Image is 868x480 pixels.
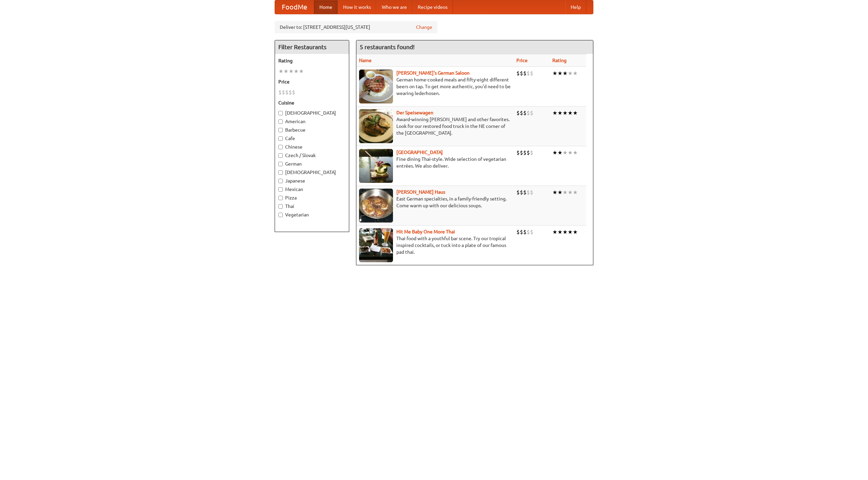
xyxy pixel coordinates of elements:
li: ★ [557,189,563,196]
a: Who we are [376,0,412,14]
li: ★ [568,109,573,117]
li: $ [520,189,523,196]
label: Pizza [278,194,346,201]
li: $ [516,109,520,117]
a: Price [516,58,528,63]
input: [DEMOGRAPHIC_DATA] [278,111,283,115]
li: $ [516,149,520,156]
li: ★ [557,149,563,156]
li: ★ [563,149,568,156]
li: ★ [552,228,557,236]
a: [GEOGRAPHIC_DATA] [396,150,443,155]
li: $ [282,89,285,96]
img: kohlhaus.jpg [359,189,393,223]
li: $ [289,89,292,96]
li: ★ [289,68,294,75]
li: $ [523,228,527,236]
li: $ [530,228,533,236]
li: $ [520,149,523,156]
label: [DEMOGRAPHIC_DATA] [278,110,346,116]
label: Chinese [278,143,346,150]
label: American [278,118,346,125]
li: $ [523,70,527,77]
input: Cafe [278,136,283,141]
li: $ [516,189,520,196]
h5: Rating [278,57,346,64]
a: Name [359,58,372,63]
li: ★ [557,70,563,77]
input: Mexican [278,187,283,192]
li: ★ [278,68,283,75]
li: $ [278,89,282,96]
li: $ [530,70,533,77]
a: Recipe videos [412,0,453,14]
input: Thai [278,204,283,209]
li: $ [516,70,520,77]
div: Deliver to: [STREET_ADDRESS][US_STATE] [275,21,437,33]
li: ★ [563,70,568,77]
label: Thai [278,203,346,210]
a: Home [314,0,338,14]
img: speisewagen.jpg [359,109,393,143]
a: How it works [338,0,376,14]
a: [PERSON_NAME]'s German Saloon [396,70,470,76]
a: [PERSON_NAME] Haus [396,189,445,195]
input: American [278,119,283,124]
li: ★ [563,109,568,117]
li: $ [530,109,533,117]
input: [DEMOGRAPHIC_DATA] [278,170,283,175]
li: ★ [557,109,563,117]
li: $ [527,228,530,236]
li: ★ [552,109,557,117]
li: $ [516,228,520,236]
li: $ [520,109,523,117]
li: ★ [552,189,557,196]
li: $ [527,70,530,77]
label: Mexican [278,186,346,193]
li: ★ [573,189,578,196]
li: ★ [573,109,578,117]
li: ★ [563,228,568,236]
label: Cafe [278,135,346,142]
li: ★ [568,228,573,236]
img: esthers.jpg [359,70,393,103]
li: $ [520,70,523,77]
li: $ [527,149,530,156]
li: ★ [568,189,573,196]
p: German home-cooked meals and fifty-eight different beers on tap. To get more authentic, you'd nee... [359,76,511,97]
li: $ [285,89,289,96]
input: German [278,162,283,166]
h5: Cuisine [278,99,346,106]
a: Der Speisewagen [396,110,433,115]
a: Rating [552,58,567,63]
li: ★ [552,149,557,156]
input: Japanese [278,179,283,183]
input: Pizza [278,196,283,200]
input: Czech / Slovak [278,153,283,158]
p: East German specialties, in a family-friendly setting. Come warm up with our delicious soups. [359,195,511,209]
a: Hit Me Baby One More Thai [396,229,455,234]
li: ★ [573,149,578,156]
img: satay.jpg [359,149,393,183]
label: Vegetarian [278,211,346,218]
label: Japanese [278,177,346,184]
li: $ [530,149,533,156]
li: ★ [299,68,304,75]
li: $ [523,189,527,196]
p: Award-winning [PERSON_NAME] and other favorites. Look for our restored food truck in the NE corne... [359,116,511,136]
li: $ [292,89,295,96]
input: Chinese [278,145,283,149]
li: ★ [294,68,299,75]
p: Fine dining Thai-style. Wide selection of vegetarian entrées. We also deliver. [359,156,511,169]
label: German [278,160,346,167]
li: $ [520,228,523,236]
ng-pluralize: 5 restaurants found! [360,44,415,50]
li: ★ [563,189,568,196]
li: ★ [573,228,578,236]
li: $ [523,149,527,156]
h4: Filter Restaurants [275,40,349,54]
